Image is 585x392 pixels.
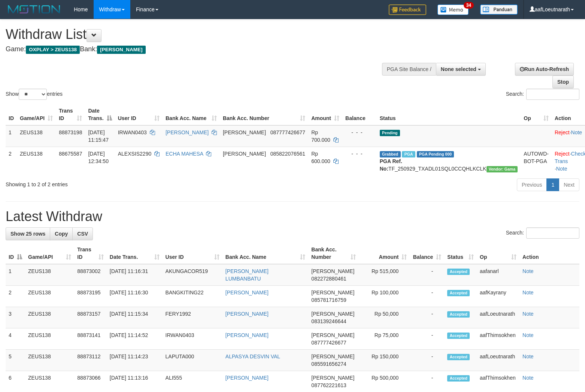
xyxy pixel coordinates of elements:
a: Reject [555,129,570,135]
span: Marked by aafpengsreynich [402,151,415,157]
th: Bank Acc. Name: activate to sort column ascending [222,243,309,264]
span: Copy 085822076561 to clipboard [270,151,305,157]
td: 88873157 [74,307,106,328]
span: ALEXSIS2290 [118,151,152,157]
span: None selected [441,66,476,72]
td: 88873002 [74,264,106,286]
td: ZEUS138 [25,307,74,328]
th: User ID: activate to sort column ascending [115,104,163,125]
span: Copy 087777426677 to clipboard [270,129,305,135]
span: OXPLAY > ZEUS138 [26,46,80,54]
a: CSV [72,227,93,240]
td: 2 [6,286,25,307]
img: MOTION_logo.png [6,4,63,15]
span: 88873198 [59,129,82,135]
span: 34 [464,2,474,9]
span: Copy 087762221613 to clipboard [311,382,346,388]
a: Note [571,129,582,135]
td: aafLoeutnarath [477,307,519,328]
td: 88873195 [74,286,106,307]
td: - [410,286,444,307]
td: 1 [6,125,17,147]
div: Showing 1 to 2 of 2 entries [6,178,238,188]
a: [PERSON_NAME] [225,290,269,295]
h1: Withdraw List [6,27,382,42]
th: Amount: activate to sort column ascending [359,243,410,264]
td: - [410,307,444,328]
td: Rp 75,000 [359,328,410,350]
span: Accepted [447,269,470,275]
td: LAPUTA000 [163,350,222,371]
span: [PERSON_NAME] [311,353,354,359]
input: Search: [526,89,579,100]
span: Rp 600.000 [311,151,330,164]
td: Rp 515,000 [359,264,410,286]
td: ZEUS138 [25,286,74,307]
a: Reject [555,151,570,157]
span: Copy 082272880461 to clipboard [311,276,346,282]
a: Note [522,268,534,274]
a: [PERSON_NAME] LUMBANBATU [225,268,269,282]
td: Rp 50,000 [359,307,410,328]
div: - - - [345,150,374,157]
td: - [410,264,444,286]
a: Show 25 rows [6,227,50,240]
th: ID: activate to sort column descending [6,243,25,264]
span: [PERSON_NAME] [223,151,266,157]
td: [DATE] 11:14:23 [107,350,163,371]
td: Rp 150,000 [359,350,410,371]
th: Bank Acc. Name: activate to sort column ascending [163,104,220,125]
td: Rp 100,000 [359,286,410,307]
img: panduan.png [480,4,518,15]
input: Search: [526,227,579,239]
a: [PERSON_NAME] [225,375,269,381]
th: ID [6,104,17,125]
span: Rp 700.000 [311,129,330,143]
td: 88873112 [74,350,106,371]
b: PGA Ref. No: [380,158,402,172]
td: 88873141 [74,328,106,350]
span: Copy [55,231,68,237]
td: ZEUS138 [25,350,74,371]
select: Showentries [19,89,47,100]
a: [PERSON_NAME] [225,311,269,317]
th: Date Trans.: activate to sort column ascending [107,243,163,264]
span: Accepted [447,290,470,296]
a: ALPASYA DESVIN VAL [225,353,280,359]
a: Stop [552,76,574,88]
a: Note [522,353,534,359]
a: ECHA MAHESA [166,151,203,157]
span: Copy 087777426677 to clipboard [311,340,346,346]
td: aafThimsokhen [477,328,519,350]
span: 88675587 [59,151,82,157]
span: Accepted [447,311,470,318]
td: ZEUS138 [17,147,56,175]
th: Game/API: activate to sort column ascending [17,104,56,125]
td: [DATE] 11:16:31 [107,264,163,286]
th: Bank Acc. Number: activate to sort column ascending [220,104,308,125]
td: FERY1992 [163,307,222,328]
a: Copy [50,227,73,240]
th: Game/API: activate to sort column ascending [25,243,74,264]
td: ZEUS138 [25,328,74,350]
span: [PERSON_NAME] [311,332,354,338]
span: Pending [380,130,400,136]
td: 2 [6,147,17,175]
td: aafKayrany [477,286,519,307]
a: [PERSON_NAME] [225,332,269,338]
a: Note [522,375,534,381]
span: CSV [77,231,88,237]
a: [PERSON_NAME] [166,129,209,135]
th: Balance [342,104,377,125]
h1: Latest Withdraw [6,209,579,224]
span: IRWAN0403 [118,129,147,135]
td: - [410,350,444,371]
th: Action [519,243,579,264]
td: 4 [6,328,25,350]
div: - - - [345,129,374,136]
a: Previous [517,178,547,191]
h4: Game: Bank: [6,46,382,53]
td: TF_250929_TXADL01SQL0CCQHLKCLK [377,147,521,175]
td: [DATE] 11:14:52 [107,328,163,350]
td: 3 [6,307,25,328]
